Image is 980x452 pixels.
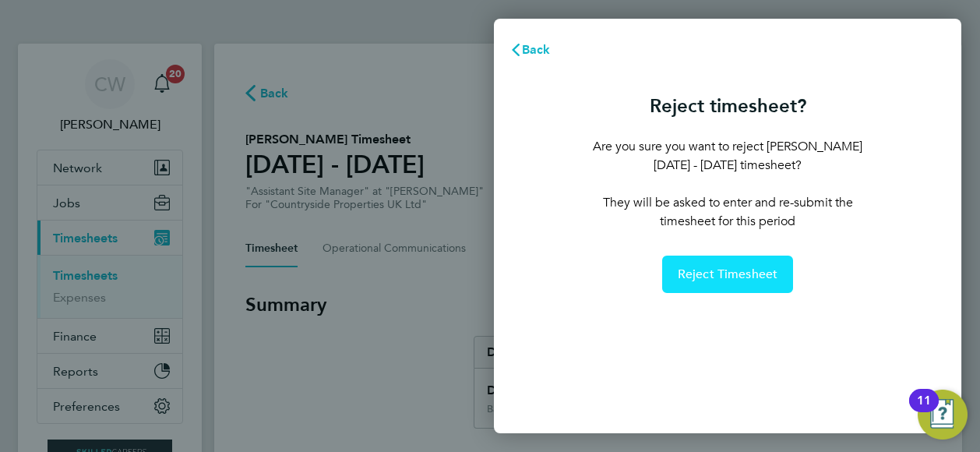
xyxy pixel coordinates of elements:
button: Back [494,34,566,65]
span: Reject Timesheet [678,267,778,282]
button: Open Resource Center, 11 new notifications [918,390,968,440]
p: They will be asked to enter and re-submit the timesheet for this period [590,193,865,231]
h3: Reject timesheet? [590,94,865,118]
button: Reject Timesheet [662,256,794,293]
div: 11 [917,401,931,421]
span: Back [522,42,551,57]
p: Are you sure you want to reject [PERSON_NAME] [DATE] - [DATE] timesheet? [590,137,865,175]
